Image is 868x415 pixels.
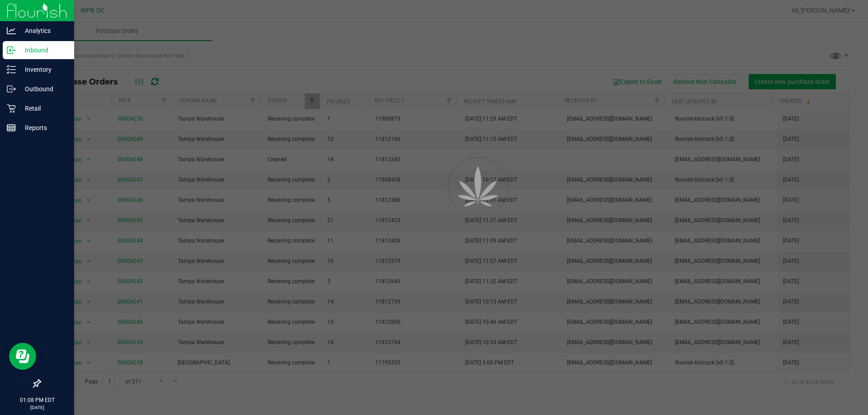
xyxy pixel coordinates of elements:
[7,104,16,113] inline-svg: Retail
[16,84,70,94] p: Outbound
[7,26,16,35] inline-svg: Analytics
[16,103,70,114] p: Retail
[16,122,70,133] p: Reports
[7,123,16,132] inline-svg: Reports
[7,65,16,74] inline-svg: Inventory
[9,343,36,370] iframe: Resource center
[7,84,16,93] inline-svg: Outbound
[16,45,70,56] p: Inbound
[4,396,70,404] p: 01:08 PM EDT
[16,25,70,36] p: Analytics
[4,404,70,411] p: [DATE]
[16,64,70,75] p: Inventory
[7,46,16,55] inline-svg: Inbound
